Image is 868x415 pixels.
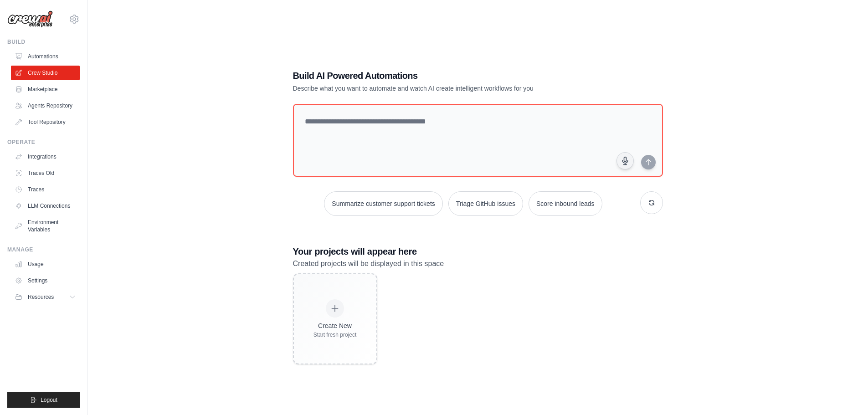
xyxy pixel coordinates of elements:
h3: Your projects will appear here [293,245,663,258]
h1: Build AI Powered Automations [293,69,599,82]
span: Resources [28,293,54,301]
button: Score inbound leads [529,191,602,216]
a: Traces Old [11,166,80,180]
div: Operate [7,138,80,146]
img: Logo [7,10,53,28]
a: Settings [11,273,80,288]
div: Create New [313,321,357,330]
a: Usage [11,257,80,272]
a: Marketplace [11,82,80,97]
button: Resources [11,290,80,304]
button: Click to speak your automation idea [616,152,634,169]
div: Start fresh project [313,331,357,338]
a: Environment Variables [11,215,80,237]
span: Logout [41,396,57,404]
a: Traces [11,182,80,197]
div: Manage [7,246,80,253]
a: Crew Studio [11,66,80,80]
a: LLM Connections [11,199,80,213]
a: Agents Repository [11,98,80,113]
a: Integrations [11,149,80,164]
p: Created projects will be displayed in this space [293,258,663,270]
button: Get new suggestions [640,191,663,214]
button: Logout [7,392,80,408]
a: Automations [11,49,80,64]
div: Build [7,38,80,46]
button: Summarize customer support tickets [324,191,442,216]
a: Tool Repository [11,115,80,129]
p: Describe what you want to automate and watch AI create intelligent workflows for you [293,84,599,93]
button: Triage GitHub issues [448,191,523,216]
